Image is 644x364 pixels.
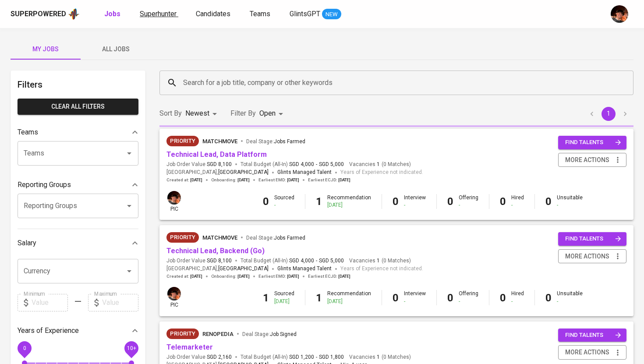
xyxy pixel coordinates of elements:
[211,273,250,279] span: Onboarding :
[166,168,269,177] span: [GEOGRAPHIC_DATA] ,
[349,353,411,361] span: Vacancies ( 0 Matches )
[207,353,232,361] span: SGD 2,160
[246,235,305,241] span: Deal Stage :
[500,195,506,208] b: 0
[393,292,399,304] b: 0
[159,108,182,119] p: Sort By
[166,273,202,279] span: Created at :
[18,322,138,339] div: Years of Experience
[258,177,299,183] span: Earliest EMD :
[140,9,178,20] a: Superhunter
[237,273,250,279] span: [DATE]
[584,107,633,121] nav: pagination navigation
[289,257,314,265] span: SGD 4,000
[459,298,478,305] div: -
[218,265,269,273] span: [GEOGRAPHIC_DATA]
[327,298,371,305] div: [DATE]
[166,265,269,273] span: [GEOGRAPHIC_DATA] ,
[565,155,609,166] span: more actions
[185,108,209,119] p: Newest
[447,195,453,208] b: 0
[558,232,626,246] button: find talents
[190,177,202,183] span: [DATE]
[511,298,524,305] div: -
[230,108,256,119] p: Filter By
[166,343,213,351] a: Telemarketer
[166,190,182,213] div: pic
[289,161,314,168] span: SGD 4,000
[375,161,380,168] span: 1
[202,331,234,337] span: renopedia
[447,292,453,304] b: 0
[274,290,294,305] div: Sourced
[557,298,583,305] div: -
[565,251,609,262] span: more actions
[259,109,276,117] span: Open
[274,194,294,209] div: Sourced
[322,10,341,19] span: NEW
[287,273,299,279] span: [DATE]
[274,298,294,305] div: [DATE]
[404,201,426,209] div: -
[166,247,265,255] a: Technical Lead, Backend (Go)
[263,195,269,208] b: 0
[289,353,314,361] span: SGD 1,200
[274,138,305,145] span: Jobs Farmed
[104,9,122,20] a: Jobs
[18,124,138,141] div: Teams
[185,106,220,122] div: Newest
[166,257,232,265] span: Job Order Value
[207,161,232,168] span: SGD 8,100
[166,353,232,361] span: Job Order Value
[241,161,344,168] span: Total Budget (All-In)
[545,292,552,304] b: 0
[18,325,79,336] p: Years of Experience
[123,200,135,212] button: Open
[11,9,66,19] div: Superpowered
[166,329,199,339] div: New Job received from Demand Team
[18,99,138,115] button: Clear All filters
[557,201,583,209] div: -
[166,137,199,145] span: Priority
[558,249,626,264] button: more actions
[18,234,138,252] div: Salary
[202,234,237,241] span: MatchMove
[611,5,628,23] img: diemas@glints.com
[319,353,344,361] span: SGD 1,800
[274,235,305,241] span: Jobs Farmed
[242,331,297,337] span: Deal Stage :
[263,292,269,304] b: 1
[237,177,250,183] span: [DATE]
[327,290,371,305] div: Recommendation
[404,194,426,209] div: Interview
[167,191,181,205] img: diemas@glints.com
[277,265,332,272] span: Glints Managed Talent
[500,292,506,304] b: 0
[218,168,269,177] span: [GEOGRAPHIC_DATA]
[258,273,299,279] span: Earliest EMD :
[127,345,136,351] span: 10+
[404,298,426,305] div: -
[259,106,286,122] div: Open
[338,273,350,279] span: [DATE]
[319,257,344,265] span: SGD 5,000
[558,329,626,342] button: find talents
[290,9,341,20] a: GlintsGPT NEW
[18,127,38,138] p: Teams
[18,238,36,248] p: Salary
[246,138,305,145] span: Deal Stage :
[166,136,199,146] div: New Job received from Demand Team
[166,150,267,159] a: Technical Lead, Data Platform
[250,10,270,18] span: Teams
[316,257,317,265] span: -
[241,257,344,265] span: Total Budget (All-In)
[404,290,426,305] div: Interview
[86,44,145,55] span: All Jobs
[319,161,344,168] span: SGD 5,000
[274,201,294,209] div: -
[375,353,380,361] span: 1
[316,161,317,168] span: -
[16,44,75,55] span: My Jobs
[104,10,120,18] b: Jobs
[207,257,232,265] span: SGD 8,100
